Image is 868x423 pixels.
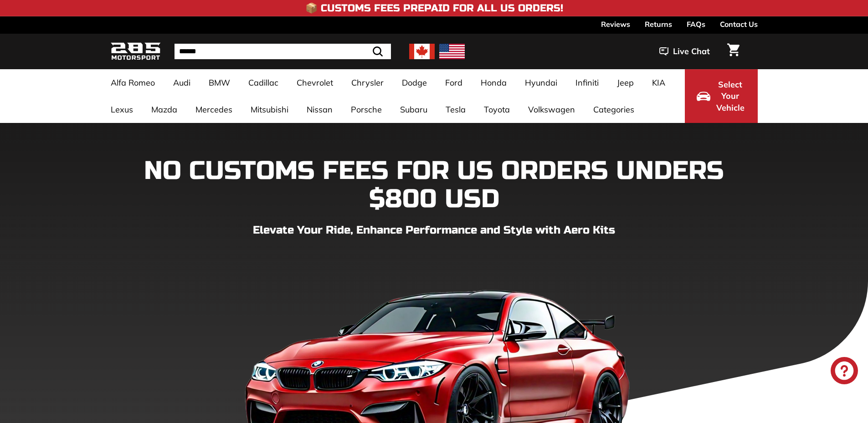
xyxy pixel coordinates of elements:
[685,69,758,123] button: Select Your Vehicle
[516,69,566,96] a: Hyundai
[828,357,861,387] inbox-online-store-chat: Shopify online store chat
[601,16,630,32] a: Reviews
[298,96,342,123] a: Nissan
[673,46,710,57] span: Live Chat
[288,69,342,96] a: Chevrolet
[687,16,705,32] a: FAQs
[393,69,436,96] a: Dodge
[472,69,516,96] a: Honda
[111,222,758,239] p: Elevate Your Ride, Enhance Performance and Style with Aero Kits
[102,96,142,123] a: Lexus
[519,96,584,123] a: Volkswagen
[239,69,288,96] a: Cadillac
[342,69,393,96] a: Chrysler
[200,69,239,96] a: BMW
[647,40,722,63] button: Live Chat
[175,44,391,59] input: Search
[720,16,758,32] a: Contact Us
[142,96,186,123] a: Mazda
[164,69,200,96] a: Audi
[186,96,241,123] a: Mercedes
[475,96,519,123] a: Toyota
[715,79,746,114] span: Select Your Vehicle
[102,69,164,96] a: Alfa Romeo
[342,96,391,123] a: Porsche
[722,36,745,67] a: Cart
[608,69,643,96] a: Jeep
[391,96,437,123] a: Subaru
[566,69,608,96] a: Infiniti
[241,96,298,123] a: Mitsubishi
[437,96,475,123] a: Tesla
[111,157,758,213] h1: NO CUSTOMS FEES FOR US ORDERS UNDERS $800 USD
[111,41,161,62] img: Logo_285_Motorsport_areodynamics_components
[305,3,563,14] h4: 📦 Customs Fees Prepaid for All US Orders!
[645,16,672,32] a: Returns
[436,69,472,96] a: Ford
[584,96,643,123] a: Categories
[643,69,674,96] a: KIA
